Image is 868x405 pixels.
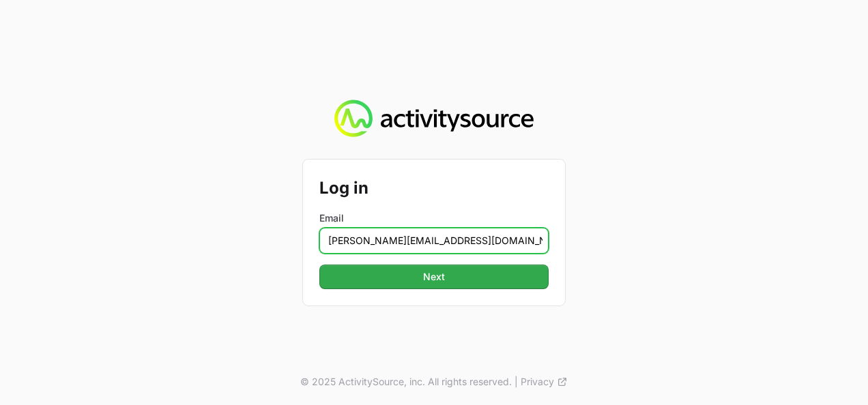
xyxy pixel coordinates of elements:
span: | [515,375,518,389]
p: © 2025 ActivitySource, inc. All rights reserved. [300,375,512,389]
h2: Log in [319,176,549,200]
button: Next [319,265,549,289]
span: Next [423,269,445,285]
img: Activity Source [334,100,533,138]
label: Email [319,211,549,225]
input: Enter your email [319,228,549,254]
a: Privacy [521,375,568,389]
